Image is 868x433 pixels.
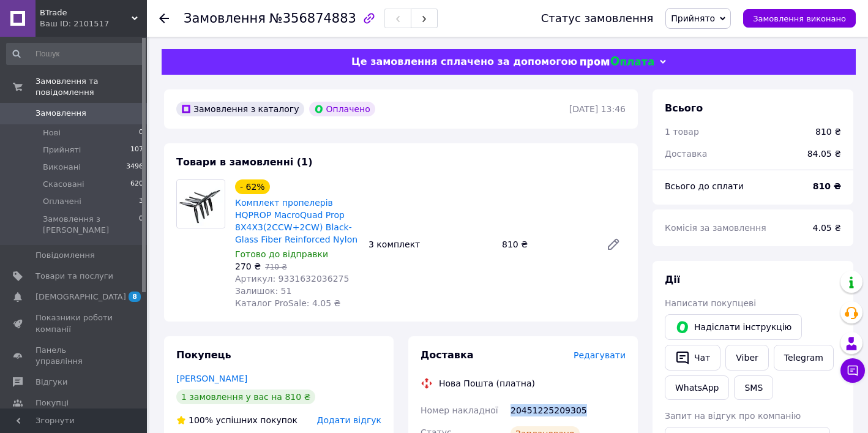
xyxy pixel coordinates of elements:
span: Всього [665,102,703,114]
button: Чат [665,345,720,371]
span: Комісія за замовлення [665,223,766,233]
div: успішних покупок [176,414,297,426]
span: 0 [139,127,143,138]
span: 270 ₴ [235,262,261,271]
div: - 62% [235,179,270,194]
div: Нова Пошта (платна) [436,377,538,390]
span: 620 [130,179,143,190]
span: 710 ₴ [265,263,287,271]
div: 84.05 ₴ [800,140,848,167]
div: 3 комплект [364,236,497,253]
span: Повідомлення [36,250,95,261]
span: Замовлення та повідомлення [36,76,147,98]
span: Залишок: 51 [235,286,291,296]
span: Номер накладної [421,405,498,415]
span: Каталог ProSale: 4.05 ₴ [235,298,340,308]
a: [PERSON_NAME] [176,374,247,383]
span: Замовлення [36,108,86,119]
span: Нові [43,127,61,138]
div: 20451225209305 [508,399,628,421]
input: Пошук [6,43,144,65]
a: Telegram [774,345,834,371]
div: Повернутися назад [159,12,169,24]
span: №356874883 [269,11,356,26]
a: Viber [725,345,768,371]
span: Замовлення з [PERSON_NAME] [43,214,139,236]
span: Покупці [36,397,69,409]
span: Покупець [176,349,231,361]
a: Редагувати [601,232,626,257]
span: [DEMOGRAPHIC_DATA] [36,292,126,303]
span: Готово до відправки [235,249,328,259]
span: 107 [130,145,143,156]
div: 810 ₴ [815,126,841,138]
time: [DATE] 13:46 [569,104,626,114]
span: Редагувати [574,350,626,360]
button: SMS [734,375,773,400]
span: Товари та послуги [36,271,113,282]
div: 1 замовлення у вас на 810 ₴ [176,390,315,404]
div: Ваш ID: 2101517 [40,18,147,29]
span: 0 [139,214,143,236]
span: Товари в замовленні (1) [176,156,313,168]
span: Скасовані [43,179,84,190]
span: Доставка [665,149,707,159]
span: Замовлення [184,11,266,26]
span: Доставка [421,349,474,361]
span: Виконані [43,162,81,173]
span: Панель управління [36,345,113,367]
span: 3 [139,196,143,207]
span: Відгуки [36,377,67,388]
span: Прийнято [671,13,715,23]
span: 8 [129,292,141,302]
span: 100% [189,415,213,425]
span: Написати покупцеві [665,298,756,308]
button: Чат з покупцем [840,358,865,383]
span: Дії [665,274,680,285]
button: Надіслати інструкцію [665,314,802,340]
div: 810 ₴ [497,236,596,253]
a: WhatsApp [665,375,729,400]
b: 810 ₴ [813,181,841,191]
span: Артикул: 9331632036275 [235,274,349,284]
span: Показники роботи компанії [36,312,113,334]
span: Замовлення виконано [753,14,846,23]
div: Замовлення з каталогу [176,102,304,116]
span: Оплачені [43,196,81,207]
span: Прийняті [43,145,81,156]
img: Комплект пропелерів HQPROP MacroQuad Prop 8X4X3(2CCW+2CW) Black-Glass Fiber Reinforced Nylon [177,180,225,228]
span: Всього до сплати [665,181,744,191]
button: Замовлення виконано [743,9,856,28]
img: evopay logo [580,56,654,68]
span: Це замовлення сплачено за допомогою [351,56,577,67]
div: Статус замовлення [541,12,654,24]
span: Додати відгук [317,415,381,425]
span: Запит на відгук про компанію [665,411,801,421]
span: 1 товар [665,127,699,137]
span: 3496 [126,162,143,173]
span: 4.05 ₴ [813,223,841,233]
span: BTrade [40,7,132,18]
a: Комплект пропелерів HQPROP MacroQuad Prop 8X4X3(2CCW+2CW) Black-Glass Fiber Reinforced Nylon [235,198,357,244]
div: Оплачено [309,102,375,116]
